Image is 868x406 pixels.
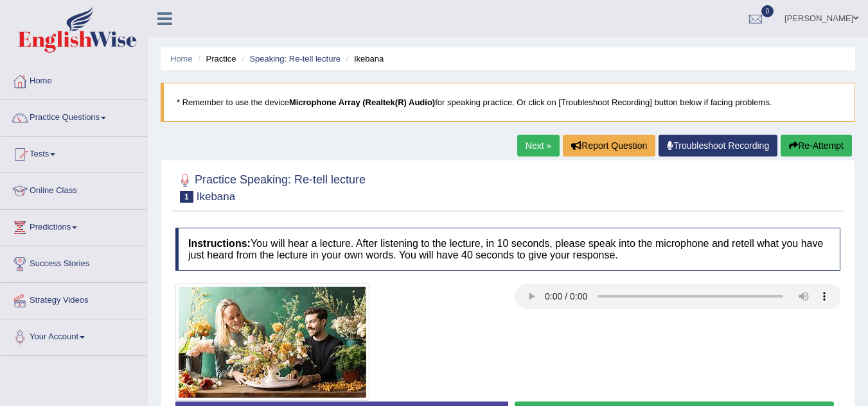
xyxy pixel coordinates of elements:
[1,137,147,169] a: Tests
[175,228,840,271] h4: You will hear a lecture. After listening to the lecture, in 10 seconds, please speak into the mic...
[289,97,435,107] b: Microphone Array (Realtek(R) Audio)
[1,100,147,132] a: Practice Questions
[1,319,147,351] a: Your Account
[659,135,777,156] a: Troubleshoot Recording
[197,190,236,203] small: Ikebana
[761,5,774,17] span: 0
[517,135,560,156] a: Next »
[1,63,147,96] a: Home
[188,238,251,249] b: Instructions:
[781,135,852,156] button: Re-Attempt
[343,53,384,65] li: Ikebana
[180,191,193,203] span: 1
[195,53,236,65] li: Practice
[1,246,147,278] a: Success Stories
[161,83,855,122] blockquote: * Remember to use the device for speaking practice. Or click on [Troubleshoot Recording] button b...
[249,54,341,63] a: Speaking: Re-tell lecture
[1,283,147,315] a: Strategy Videos
[1,210,147,242] a: Predictions
[1,173,147,205] a: Online Class
[563,135,655,156] button: Report Question
[175,171,366,203] h2: Practice Speaking: Re-tell lecture
[170,54,193,63] a: Home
